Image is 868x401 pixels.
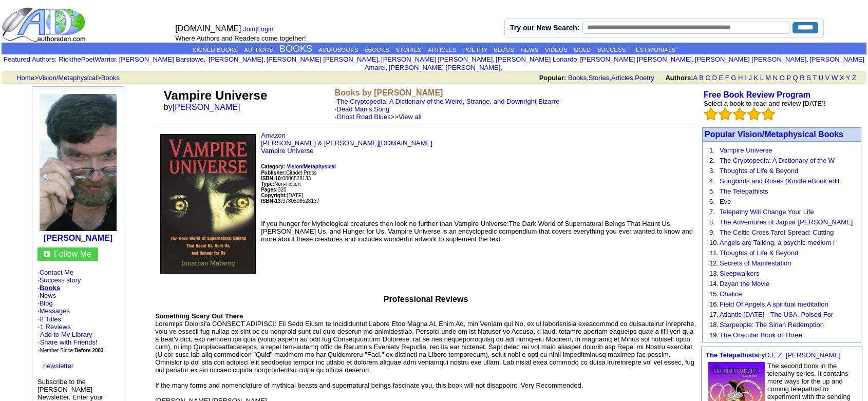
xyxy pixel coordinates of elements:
[160,134,256,274] img: 19024.jpg
[37,269,119,370] font: · · · · ·
[709,228,715,236] font: 9.
[709,167,715,175] font: 3.
[709,249,719,257] font: 11.
[335,88,443,97] b: Books by [PERSON_NAME]
[719,107,732,121] img: bigemptystars.png
[261,181,274,187] b: Type:
[13,74,120,82] font: > >
[765,74,771,82] a: M
[428,47,457,53] a: ARTICLES
[261,198,319,204] font: 9780806528137
[463,47,487,53] a: POETRY
[40,331,92,338] a: Add to My Library
[731,74,736,82] a: G
[4,55,56,63] font: :
[380,57,381,63] font: i
[494,47,514,53] a: BLOGS
[40,276,81,284] a: Success story
[709,331,719,339] font: 19.
[175,24,241,33] font: [DOMAIN_NAME]
[261,176,282,181] b: ISBN-10:
[704,107,718,121] img: bigemptystars.png
[399,113,422,121] a: View all
[709,290,719,298] font: 15.
[59,55,116,63] a: RickthePoetWarrior
[175,34,306,42] font: Where Authors and Readers come together!
[709,300,719,308] font: 16.
[720,239,835,246] a: Angels are Talking, a psychic medium r
[267,55,378,63] a: [PERSON_NAME] [PERSON_NAME]
[738,74,743,82] a: H
[748,74,752,82] a: J
[495,57,496,63] font: i
[74,348,104,353] b: Before 2003
[725,74,729,82] a: F
[720,146,772,154] a: Vampire Universe
[40,269,73,276] a: Contact Me
[40,323,71,331] a: 1 Reviews
[4,55,55,63] a: Featured Authors
[388,65,389,71] font: i
[762,107,775,121] img: bigemptystars.png
[39,74,98,82] a: Vision/Metaphysical
[381,55,493,63] a: [PERSON_NAME] [PERSON_NAME]
[720,157,835,164] a: The Cryptopedia: A Dictionary of the W
[720,249,798,257] a: Thoughts of Life & Beyond
[695,55,806,63] a: [PERSON_NAME] [PERSON_NAME]
[754,74,759,82] a: K
[384,295,468,303] font: Professional Reviews
[261,170,316,176] font: Citadel Press
[709,218,715,226] font: 8.
[395,47,421,53] a: STORIES
[261,187,278,193] b: Pages:
[243,25,255,33] a: Join
[244,47,273,53] a: AUTHORS
[173,103,240,111] a: [PERSON_NAME]
[832,74,838,82] a: W
[705,130,843,139] a: Popular Vision/Metaphysical Books
[813,74,817,82] a: T
[720,321,824,329] a: Starpeople: The Sirian Redemption
[806,74,811,82] a: S
[365,47,389,53] a: eBOOKS
[709,321,719,329] font: 18.
[706,351,841,359] font: by
[819,74,823,82] a: U
[265,57,266,63] font: i
[496,55,577,63] a: [PERSON_NAME] Lonardo
[694,57,695,63] font: i
[40,307,70,315] a: Messages
[261,181,300,187] font: Non-Fiction
[825,74,830,82] a: V
[261,187,286,193] font: 320
[760,74,764,82] a: L
[720,228,834,236] a: The Celtic Cross Tarot Spread: Cutting
[44,234,112,242] b: [PERSON_NAME]
[709,208,715,216] font: 7.
[846,74,850,82] a: Y
[574,47,591,53] a: GOLD
[720,290,742,298] a: Chalice
[521,47,539,53] a: NEWS
[611,74,633,82] a: Articles
[287,193,303,198] font: [DATE]
[720,270,759,277] a: Sleepwalkers
[164,103,247,111] font: by
[720,208,814,216] a: Telepathy Will Change Your Life
[54,250,91,258] a: Follow Me
[704,90,810,99] a: Free Book Review Program
[257,25,274,33] a: Login
[335,113,422,121] font: · >>
[335,105,422,121] font: ·
[720,311,833,318] a: Atlantis [DATE] - The USA. Poised For
[720,280,769,288] a: Dzyan the Movie
[261,193,287,198] font: Copyright:
[720,167,798,175] a: Thoughts of Life & Beyond
[709,280,719,288] font: 14.
[786,74,790,82] a: P
[335,98,560,121] font: ·
[40,348,104,353] font: Member Since:
[539,74,865,82] font: , , ,
[720,177,839,185] a: Songbirds and Roses (Kindle eBook edit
